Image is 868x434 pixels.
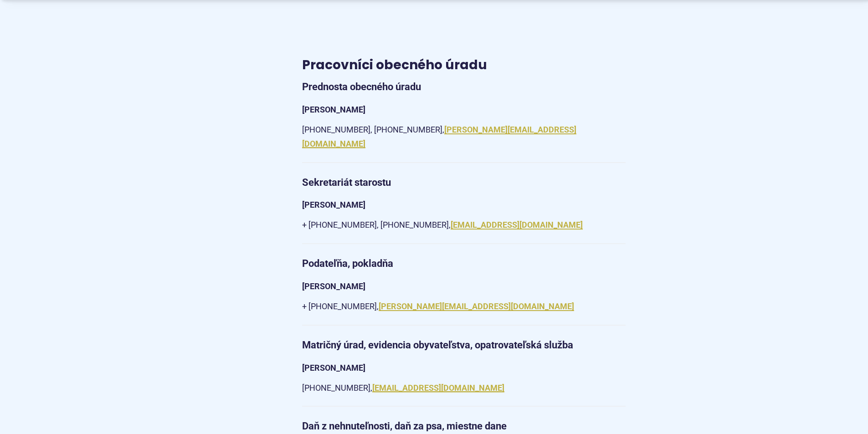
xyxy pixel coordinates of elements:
strong: Sekretariát starostu [302,177,391,188]
strong: Prednosta obecného úradu [302,81,421,92]
p: [PHONE_NUMBER], [PHONE_NUMBER], [302,123,626,151]
strong: Matričný úrad, evidencia obyvateľstva, opatrovateľská služba [302,339,573,351]
a: [PERSON_NAME][EMAIL_ADDRESS][DOMAIN_NAME] [379,301,574,311]
p: + [PHONE_NUMBER], [PHONE_NUMBER], [302,218,626,232]
strong: [PERSON_NAME] [302,363,365,373]
strong: [PERSON_NAME] [302,200,365,209]
strong: [PERSON_NAME] [302,281,365,291]
strong: Podateľňa, pokladňa [302,258,393,269]
a: [PERSON_NAME][EMAIL_ADDRESS][DOMAIN_NAME] [302,125,576,148]
a: [EMAIL_ADDRESS][DOMAIN_NAME] [451,220,583,230]
p: [PHONE_NUMBER], [302,381,626,395]
p: + [PHONE_NUMBER], [302,300,626,314]
strong: [PERSON_NAME] [302,105,365,114]
a: [EMAIL_ADDRESS][DOMAIN_NAME] [372,383,504,393]
strong: Daň z nehnuteľnosti, daň za psa, miestne dane [302,420,507,432]
span: Pracovníci obecného úradu [302,56,487,74]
